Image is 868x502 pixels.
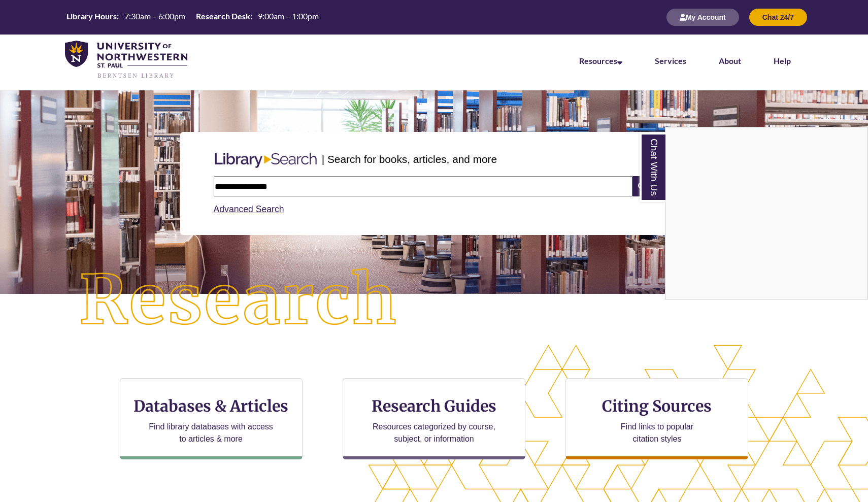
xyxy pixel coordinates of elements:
[774,56,791,65] a: Help
[665,127,868,299] div: Chat With Us
[65,41,187,79] img: UNWSP Library Logo
[655,56,686,65] a: Services
[665,127,867,299] iframe: Chat Widget
[719,56,741,65] a: About
[579,56,622,65] a: Resources
[640,132,665,202] a: Chat With Us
